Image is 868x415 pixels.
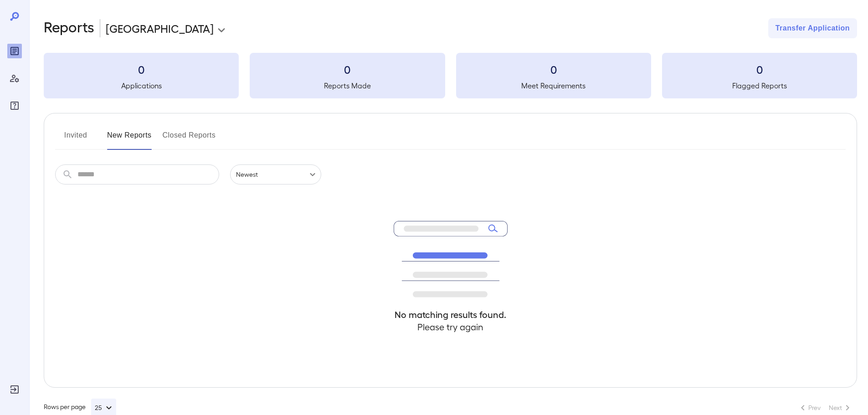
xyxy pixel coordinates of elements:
summary: 0Applications0Reports Made0Meet Requirements0Flagged Reports [44,53,857,98]
h3: 0 [456,62,651,77]
h5: Meet Requirements [456,80,651,91]
h2: Reports [44,18,94,38]
div: Reports [7,44,22,58]
button: Transfer Application [768,18,857,38]
h4: Please try again [394,321,508,333]
h5: Flagged Reports [662,80,857,91]
h3: 0 [44,62,239,77]
h3: 0 [250,62,445,77]
nav: pagination navigation [793,400,857,415]
div: Manage Users [7,71,22,86]
button: Invited [55,128,96,150]
button: New Reports [107,128,152,150]
h4: No matching results found. [394,308,508,321]
div: Newest [230,164,321,184]
div: Log Out [7,382,22,397]
h3: 0 [662,62,857,77]
h5: Applications [44,80,239,91]
button: Closed Reports [163,128,216,150]
p: [GEOGRAPHIC_DATA] [106,21,214,36]
h5: Reports Made [250,80,445,91]
div: FAQ [7,98,22,113]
